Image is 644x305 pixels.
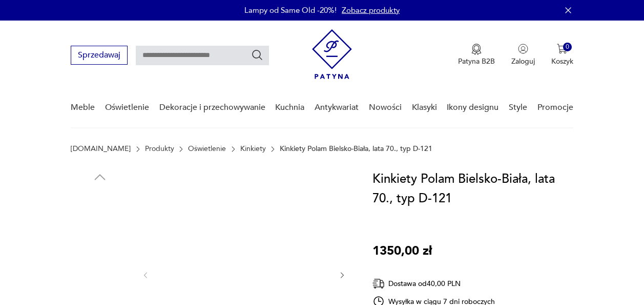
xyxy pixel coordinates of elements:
[537,88,573,127] a: Promocje
[511,56,535,66] p: Zaloguj
[372,277,385,290] img: Ikona dostawy
[145,145,174,153] a: Produkty
[372,241,432,261] p: 1350,00 zł
[509,88,527,127] a: Style
[563,43,572,51] div: 0
[471,44,482,55] img: Ikona medalu
[312,29,352,79] img: Patyna - sklep z meblami i dekoracjami vintage
[369,88,402,127] a: Nowości
[240,145,266,153] a: Kinkiety
[412,88,437,127] a: Klasyki
[518,44,528,54] img: Ikonka użytkownika
[188,145,226,153] a: Oświetlenie
[71,52,128,60] a: Sprzedawaj
[105,88,149,127] a: Oświetlenie
[372,169,573,208] h1: Kinkiety Polam Bielsko-Biała, lata 70., typ D-121
[557,44,567,54] img: Ikona koszyka
[342,5,400,15] a: Zobacz produkty
[551,56,573,66] p: Koszyk
[244,5,337,15] p: Lampy od Same Old -20%!
[372,277,495,290] div: Dostawa od 40,00 PLN
[71,46,128,65] button: Sprzedawaj
[275,88,304,127] a: Kuchnia
[280,145,432,153] p: Kinkiety Polam Bielsko-Biała, lata 70., typ D-121
[458,56,495,66] p: Patyna B2B
[159,88,265,127] a: Dekoracje i przechowywanie
[458,44,495,66] button: Patyna B2B
[511,44,535,66] button: Zaloguj
[71,88,95,127] a: Meble
[458,44,495,66] a: Ikona medaluPatyna B2B
[71,190,129,249] img: Zdjęcie produktu Kinkiety Polam Bielsko-Biała, lata 70., typ D-121
[315,88,359,127] a: Antykwariat
[251,49,263,61] button: Szukaj
[447,88,498,127] a: Ikony designu
[71,145,131,153] a: [DOMAIN_NAME]
[551,44,573,66] button: 0Koszyk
